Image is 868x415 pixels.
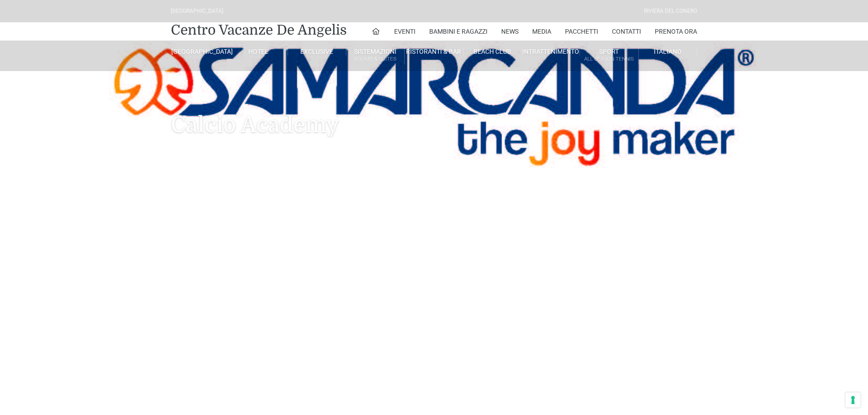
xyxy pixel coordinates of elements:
[288,47,346,56] a: Exclusive
[171,71,697,151] h1: Calcio Academy
[463,47,522,56] a: Beach Club
[580,55,638,63] small: All Season Tennis
[346,47,405,64] a: SistemazioniRooms & Suites
[565,22,598,41] a: Pacchetti
[639,47,697,56] a: Italiano
[580,47,638,64] a: SportAll Season Tennis
[845,392,861,408] button: Le tue preferenze relative al consenso per le tecnologie di tracciamento
[405,47,463,56] a: Ristoranti & Bar
[171,47,229,56] a: [GEOGRAPHIC_DATA]
[229,47,288,56] a: Hotel
[171,21,347,39] a: Centro Vacanze De Angelis
[429,22,488,41] a: Bambini e Ragazzi
[394,22,416,41] a: Eventi
[612,22,641,41] a: Contatti
[532,22,551,41] a: Media
[346,55,404,63] small: Rooms & Suites
[501,22,519,41] a: News
[654,48,682,55] span: Italiano
[171,7,223,15] div: [GEOGRAPHIC_DATA]
[644,7,697,15] div: Riviera Del Conero
[522,47,580,56] a: Intrattenimento
[655,22,697,41] a: Prenota Ora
